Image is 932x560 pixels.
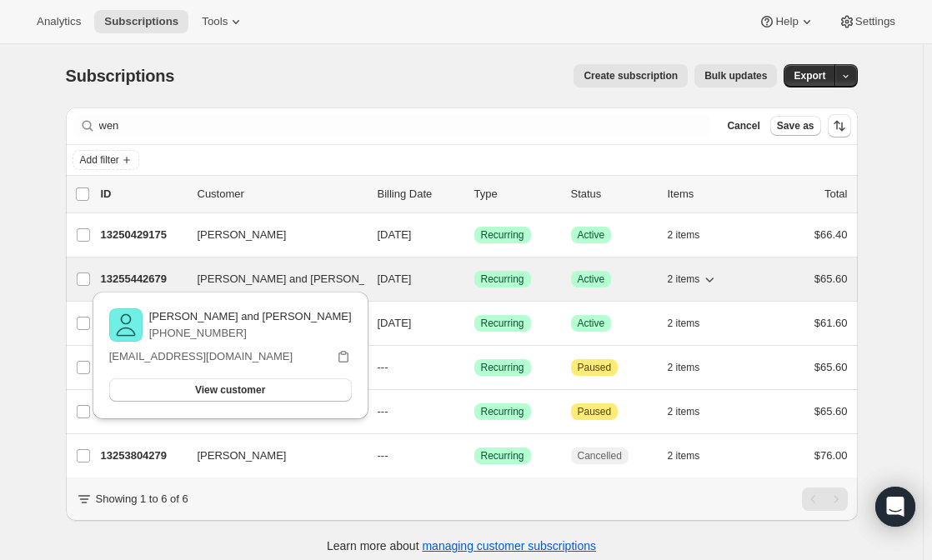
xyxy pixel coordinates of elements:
[149,325,352,342] p: [PHONE_NUMBER]
[828,114,851,137] button: Sort the results
[668,317,700,330] span: 2 items
[829,10,905,33] button: Settings
[109,378,352,402] button: View customer
[474,186,558,202] div: Type
[202,15,228,28] span: Tools
[66,67,175,85] span: Subscriptions
[422,539,596,552] a: managing customer subscriptions
[571,186,654,202] p: Status
[109,348,293,365] p: [EMAIL_ADDRESS][DOMAIN_NAME]
[668,223,719,247] button: 2 items
[327,537,596,554] p: Learn more about
[101,267,848,291] div: 13255442679[PERSON_NAME] and [PERSON_NAME][DATE]SuccessRecurringSuccessActive2 items$65.60
[37,15,81,28] span: Analytics
[668,449,700,462] span: 2 items
[694,64,777,87] button: Bulk updates
[802,487,848,511] nav: Pagination
[749,10,824,33] button: Help
[188,266,354,292] button: [PERSON_NAME] and [PERSON_NAME]
[73,150,139,170] button: Add filter
[195,383,265,397] span: View customer
[101,356,848,379] div: 13264290039[PERSON_NAME]---SuccessRecurringAttentionPaused2 items$65.60
[188,222,354,248] button: [PERSON_NAME]
[824,186,847,202] p: Total
[814,361,848,373] span: $65.60
[378,317,412,329] span: [DATE]
[668,356,719,379] button: 2 items
[104,15,178,28] span: Subscriptions
[578,317,605,330] span: Active
[101,227,184,243] p: 13250429175
[101,312,848,335] div: 13260554487[PERSON_NAME][DATE]SuccessRecurringSuccessActive2 items$61.60
[668,361,700,374] span: 2 items
[198,186,364,202] p: Customer
[101,400,848,423] div: 13245350135[PERSON_NAME]---SuccessRecurringAttentionPaused2 items$65.60
[814,449,848,462] span: $76.00
[584,69,678,82] span: Create subscription
[668,444,719,467] button: 2 items
[727,119,759,132] span: Cancel
[668,405,700,418] span: 2 items
[668,400,719,423] button: 2 items
[101,223,848,247] div: 13250429175[PERSON_NAME][DATE]SuccessRecurringSuccessActive2 items$66.40
[481,405,524,418] span: Recurring
[814,228,848,241] span: $66.40
[720,116,766,136] button: Cancel
[101,186,848,202] div: IDCustomerBilling DateTypeStatusItemsTotal
[80,153,119,167] span: Add filter
[481,317,524,330] span: Recurring
[192,10,254,33] button: Tools
[578,272,605,286] span: Active
[149,308,352,325] p: [PERSON_NAME] and [PERSON_NAME]
[378,405,388,417] span: ---
[27,10,91,33] button: Analytics
[770,116,821,136] button: Save as
[578,449,622,462] span: Cancelled
[481,361,524,374] span: Recurring
[814,405,848,417] span: $65.60
[578,228,605,242] span: Active
[481,449,524,462] span: Recurring
[378,228,412,241] span: [DATE]
[578,405,612,418] span: Paused
[784,64,835,87] button: Export
[378,361,388,373] span: ---
[704,69,767,82] span: Bulk updates
[668,267,719,291] button: 2 items
[101,186,184,202] p: ID
[875,487,915,527] div: Open Intercom Messenger
[198,227,287,243] span: [PERSON_NAME]
[794,69,825,82] span: Export
[96,491,188,507] p: Showing 1 to 6 of 6
[101,447,184,464] p: 13253804279
[94,10,188,33] button: Subscriptions
[101,444,848,467] div: 13253804279[PERSON_NAME]---SuccessRecurringCancelled2 items$76.00
[198,447,287,464] span: [PERSON_NAME]
[855,15,895,28] span: Settings
[378,272,412,285] span: [DATE]
[99,114,711,137] input: Filter subscribers
[101,271,184,287] p: 13255442679
[198,271,400,287] span: [PERSON_NAME] and [PERSON_NAME]
[481,272,524,286] span: Recurring
[481,228,524,242] span: Recurring
[668,312,719,335] button: 2 items
[668,272,700,286] span: 2 items
[777,119,814,132] span: Save as
[109,308,143,342] img: variant image
[574,64,688,87] button: Create subscription
[814,272,848,285] span: $65.60
[578,361,612,374] span: Paused
[188,442,354,469] button: [PERSON_NAME]
[775,15,798,28] span: Help
[814,317,848,329] span: $61.60
[378,449,388,462] span: ---
[378,186,461,202] p: Billing Date
[668,186,751,202] div: Items
[668,228,700,242] span: 2 items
